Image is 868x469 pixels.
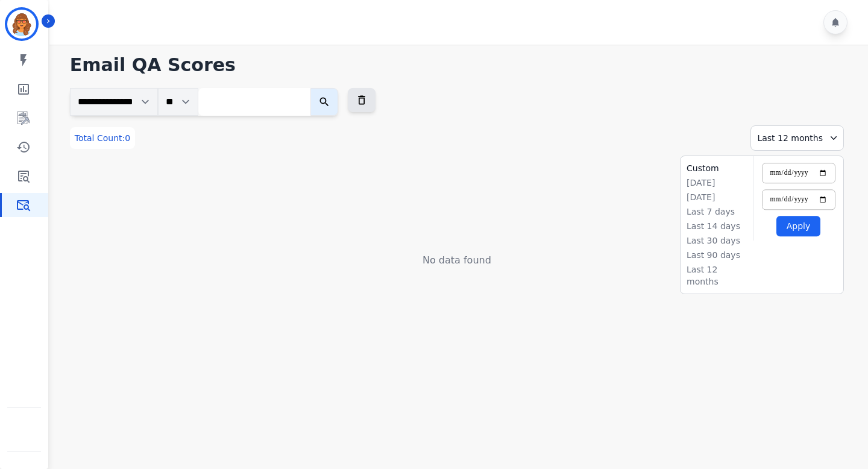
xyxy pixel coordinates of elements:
div: Last 12 months [750,125,844,151]
li: Last 30 days [687,234,747,247]
div: No data found [70,253,844,268]
div: Total Count: [70,127,135,149]
li: [DATE] [687,177,747,189]
li: Last 7 days [687,206,747,218]
button: Apply [776,216,820,236]
li: Last 90 days [687,249,747,261]
li: Last 14 days [687,220,747,232]
li: [DATE] [687,191,747,203]
li: Last 12 months [687,263,747,288]
h1: Email QA Scores [70,54,844,76]
img: Bordered avatar [7,10,36,39]
li: Custom [687,162,747,174]
span: 0 [125,133,130,143]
